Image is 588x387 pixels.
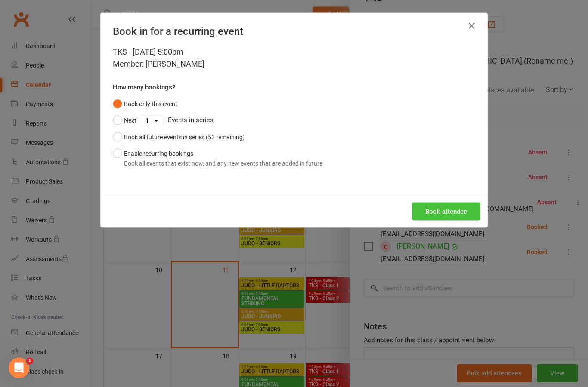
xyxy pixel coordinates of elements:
[113,82,175,92] label: How many bookings?
[113,129,245,145] button: Book all future events in series (53 remaining)
[412,203,480,221] button: Book attendee
[26,358,33,365] span: 1
[113,96,177,112] button: Book only this event
[113,25,475,37] h4: Book in for a recurring event
[113,145,322,172] button: Enable recurring bookingsBook all events that exist now, and any new events that are added in future
[465,19,479,33] button: Close
[113,112,136,129] button: Next
[124,159,322,168] div: Book all events that exist now, and any new events that are added in future
[113,46,475,70] div: TKS - [DATE] 5:00pm Member: [PERSON_NAME]
[124,132,245,142] div: Book all future events in series (53 remaining)
[113,112,475,129] div: Events in series
[9,358,29,378] iframe: Intercom live chat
